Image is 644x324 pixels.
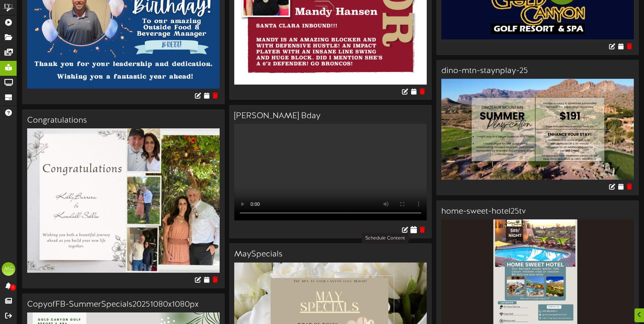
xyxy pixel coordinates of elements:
img: 996c2376-d0fe-4d20-9ae5-346d2a5a8ccb.png [441,79,634,180]
span: 0 [10,284,16,291]
h3: [PERSON_NAME] Bday [234,112,427,121]
h3: CopyofFB-SummerSpecials20251080x1080px [27,300,220,309]
h3: home-sweet-hotel25tv [441,207,634,216]
video: Your browser does not support HTML5 video. [234,124,427,220]
h3: MaySpecials [234,250,427,259]
h3: dino-mtn-staynplay-25 [441,67,634,75]
img: d3f6b3e2-0047-4b2a-9c0e-b2c8049b07a5.png [27,128,220,273]
h3: Congratulations [27,116,220,125]
div: MG [2,262,15,276]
